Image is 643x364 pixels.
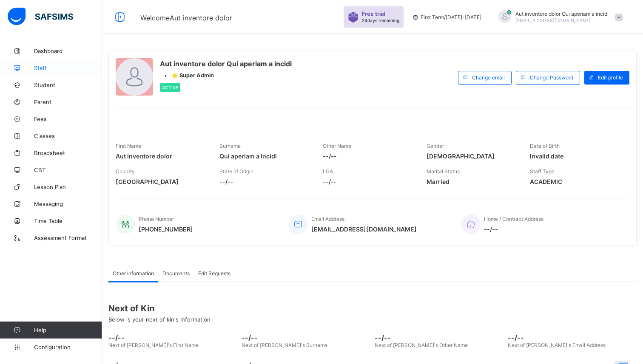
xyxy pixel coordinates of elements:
span: Time Table [34,217,102,224]
span: Classes [34,133,102,139]
span: [PHONE_NUMBER] [139,226,193,233]
span: Aut inventore dolor Qui aperiam a incidi [515,11,609,17]
span: [DEMOGRAPHIC_DATA] [427,152,518,160]
span: --/-- [108,333,237,342]
span: Messaging [34,200,102,207]
span: Home / Contract Address [484,216,543,222]
span: --/-- [484,226,543,233]
span: --/-- [242,333,370,342]
span: Change Password [530,74,573,81]
span: session/term information [412,14,481,20]
span: [EMAIL_ADDRESS][DOMAIN_NAME] [311,226,417,233]
span: Email Address [311,216,344,222]
span: ACADEMIC [530,178,621,185]
span: Free trial [362,11,395,17]
div: • [160,72,292,79]
span: Dashboard [34,48,102,54]
span: Date of Birth [530,143,560,149]
span: Edit profile [598,74,623,81]
span: Configuration [34,344,102,350]
span: Edit Requests [198,270,230,277]
span: Student [34,82,102,88]
span: Married [427,178,518,185]
button: Open asap [609,334,634,360]
span: CBT [34,166,102,173]
span: Invalid date [530,152,621,160]
span: First Name [116,143,141,149]
span: Next of [PERSON_NAME]'s Other Name [375,342,468,348]
span: Gender [427,143,444,149]
span: --/-- [323,152,414,160]
span: State of Origin [219,168,253,175]
span: Staff Type [530,168,555,175]
span: Fees [34,116,102,122]
span: Active [162,85,178,90]
span: [GEOGRAPHIC_DATA] [116,178,207,185]
span: Phone Number [139,216,174,222]
span: Surname [219,143,241,149]
span: ⭐ Super Admin [171,72,214,79]
span: Welcome Aut inventore dolor [140,14,232,22]
span: --/-- [375,333,504,342]
span: Change email [472,74,505,81]
span: Assessment Format [34,234,102,241]
span: Marital Status [427,168,460,175]
span: [EMAIL_ADDRESS][DOMAIN_NAME] [515,18,591,23]
span: Other Name [323,143,351,149]
span: Other Information [113,270,154,277]
span: --/-- [508,333,637,342]
span: Next of [PERSON_NAME]'s Surname [242,342,327,348]
div: Aut inventore dolor Qui aperiam a incidi [490,10,627,24]
img: sticker-purple.71386a28dfed39d6af7621340158ba97.svg [348,12,358,23]
img: safsims [8,8,73,25]
span: Documents [162,270,190,277]
span: --/-- [323,178,414,185]
span: Staff [34,65,102,71]
span: Lesson Plan [34,183,102,190]
span: Broadsheet [34,150,102,156]
span: LGA [323,168,333,175]
span: Below is your next of kin's Information [108,316,211,323]
span: Qui aperiam a incidi [219,152,310,160]
span: Help [34,327,102,333]
span: Country [116,168,135,175]
span: Next of [PERSON_NAME]'s Email Address [508,342,606,348]
span: Next of [PERSON_NAME]'s First Name [108,342,199,348]
span: Parent [34,99,102,105]
span: Next of Kin [108,303,637,313]
span: Aut inventore dolor [116,152,207,160]
span: Aut inventore dolor Qui aperiam a incidi [160,59,292,68]
span: 24 days remaining [362,18,399,23]
span: --/-- [219,178,310,185]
